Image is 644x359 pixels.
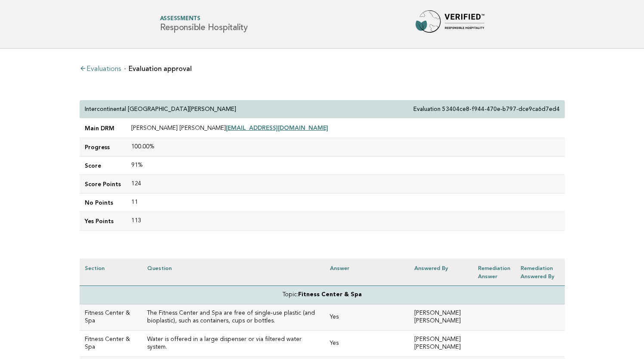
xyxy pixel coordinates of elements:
h3: The Fitness Center and Spa are free of single-use plastic (and bioplastic), such as containers, c... [147,310,320,325]
td: Main DRM [80,119,126,138]
td: 100.00% [126,138,565,156]
td: Fitness Center & Spa [80,304,142,331]
span: Assessments [160,16,248,22]
td: [PERSON_NAME] [PERSON_NAME] [126,119,565,138]
a: [EMAIL_ADDRESS][DOMAIN_NAME] [226,124,328,131]
li: Evaluation approval [124,65,192,72]
h3: Water is offered in a large dispenser or via filtered water system. [147,336,320,351]
th: Question [142,258,325,286]
th: Answered by [409,258,473,286]
td: 91% [126,156,565,175]
th: Answer [325,258,409,286]
img: Forbes Travel Guide [416,10,484,38]
td: 124 [126,175,565,193]
p: Evaluation 53404ce8-f944-470e-b797-dce9ca6d7ed4 [413,105,560,113]
a: Evaluations [80,66,121,73]
td: Progress [80,138,126,156]
td: 113 [126,212,565,230]
td: [PERSON_NAME] [PERSON_NAME] [409,331,473,357]
td: 11 [126,193,565,212]
td: Score [80,156,126,175]
td: Topic: [80,285,565,304]
p: Intercontinental [GEOGRAPHIC_DATA][PERSON_NAME] [85,105,236,113]
strong: Fitness Center & Spa [298,292,362,298]
td: [PERSON_NAME] [PERSON_NAME] [409,304,473,331]
td: Yes Points [80,212,126,230]
td: No Points [80,193,126,212]
th: Remediation Answered by [515,258,564,286]
td: Score Points [80,175,126,193]
th: Section [80,258,142,286]
th: Remediation Answer [473,258,515,286]
h1: Responsible Hospitality [160,16,248,32]
td: Yes [325,331,409,357]
td: Yes [325,304,409,331]
td: Fitness Center & Spa [80,331,142,357]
